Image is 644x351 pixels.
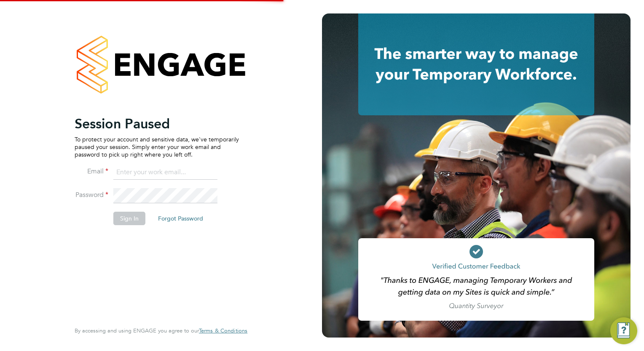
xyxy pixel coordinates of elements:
span: By accessing and using ENGAGE you agree to our [75,327,247,334]
a: Terms & Conditions [199,327,247,334]
span: Terms & Conditions [199,327,247,334]
h2: Session Paused [75,115,239,132]
button: Sign In [113,212,145,225]
input: Enter your work email... [113,165,217,180]
label: Email [75,167,108,176]
button: Forgot Password [151,212,210,225]
button: Engage Resource Center [610,317,637,344]
p: To protect your account and sensitive data, we've temporarily paused your session. Simply enter y... [75,136,239,159]
label: Password [75,191,108,199]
